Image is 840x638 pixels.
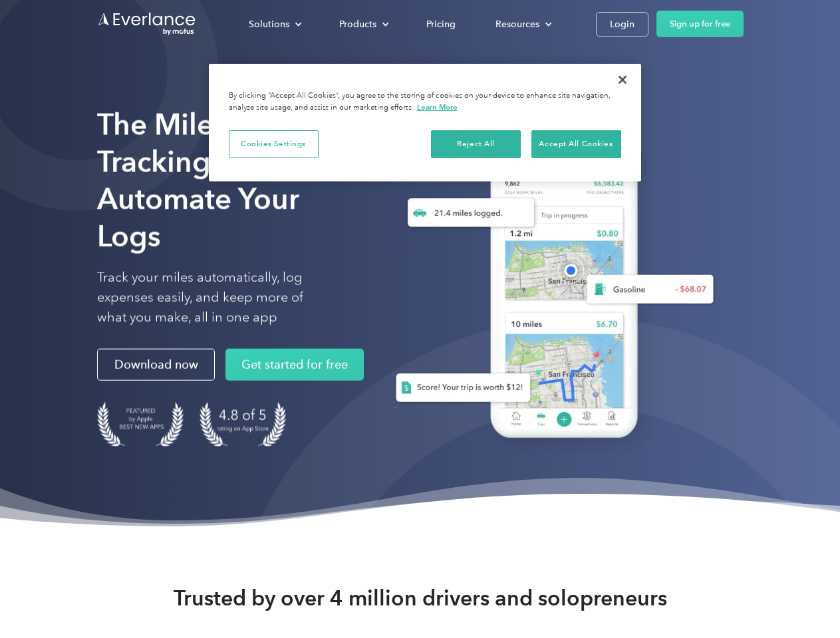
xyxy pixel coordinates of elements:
div: Pricing [426,16,456,33]
div: Resources [495,16,539,33]
strong: Trusted by over 4 million drivers and solopreneurs [174,585,667,611]
div: Products [326,13,400,36]
a: Login [596,12,648,37]
img: 4.9 out of 5 stars on the app store [200,402,286,447]
a: Sign up for free [656,11,744,37]
a: Go to homepage [97,11,197,37]
button: Cookies Settings [229,130,319,158]
div: Login [610,16,634,33]
a: Pricing [413,13,469,36]
div: Privacy [209,64,641,181]
p: Track your miles automatically, log expenses easily, and keep more of what you make, all in one app [97,268,335,328]
a: Download now [97,349,215,381]
div: By clicking “Accept All Cookies”, you agree to the storing of cookies on your device to enhance s... [229,90,621,114]
a: More information about your privacy, opens in a new tab [417,102,458,112]
button: Reject All [431,130,521,158]
img: Everlance, mileage tracker app, expense tracking app [374,126,724,458]
a: Get started for free [225,349,364,381]
img: Badge for Featured by Apple Best New Apps [97,402,184,447]
button: Close [608,65,637,94]
div: Products [339,16,376,33]
div: Solutions [249,16,289,33]
div: Solutions [235,13,313,36]
button: Accept All Cookies [531,130,621,158]
div: Cookie banner [209,64,641,181]
div: Resources [482,13,563,36]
